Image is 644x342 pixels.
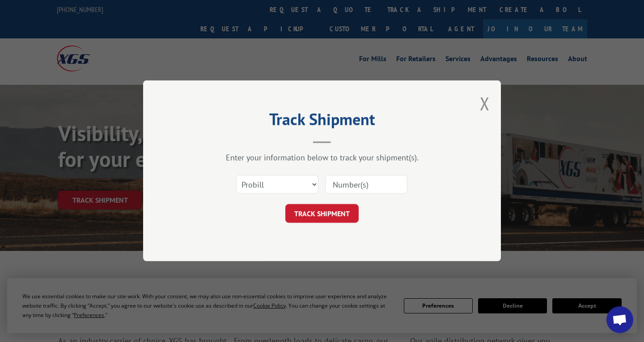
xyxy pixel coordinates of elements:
div: Open chat [606,306,633,333]
h2: Track Shipment [188,113,456,130]
button: TRACK SHIPMENT [285,204,359,223]
div: Enter your information below to track your shipment(s). [188,153,456,163]
button: Close modal [480,92,490,115]
input: Number(s) [325,175,407,194]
